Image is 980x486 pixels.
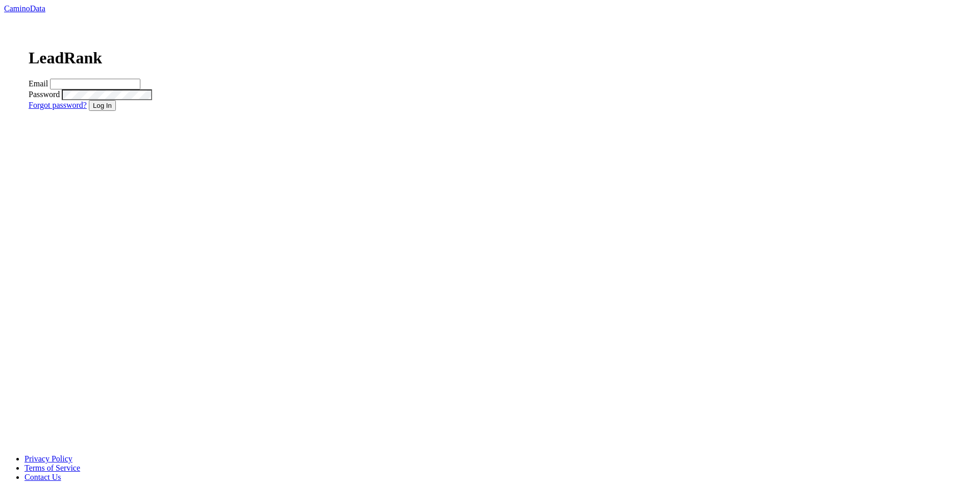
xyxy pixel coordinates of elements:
a: Privacy Policy [24,454,72,463]
label: Password [29,90,60,99]
a: Contact Us [24,473,61,481]
button: Log In [89,100,116,111]
a: Forgot password? [29,101,87,109]
label: Email [29,79,48,88]
a: CaminoData [4,4,45,13]
a: Terms of Service [24,464,80,472]
h1: LeadRank [29,49,335,67]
